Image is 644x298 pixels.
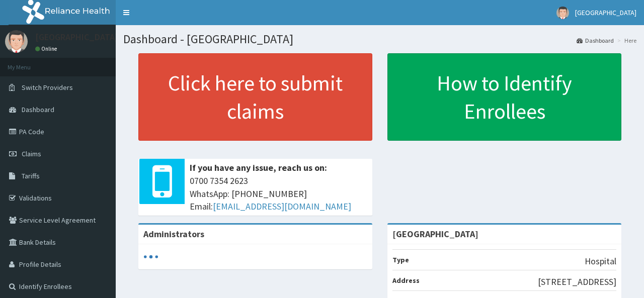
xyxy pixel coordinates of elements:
[143,228,204,240] b: Administrators
[213,201,351,212] a: [EMAIL_ADDRESS][DOMAIN_NAME]
[123,33,636,46] h1: Dashboard - [GEOGRAPHIC_DATA]
[22,83,73,92] span: Switch Providers
[138,53,372,141] a: Click here to submit claims
[538,275,616,288] p: [STREET_ADDRESS]
[577,36,614,45] a: Dashboard
[387,53,621,141] a: How to Identify Enrollees
[392,228,478,240] strong: [GEOGRAPHIC_DATA]
[615,36,636,45] li: Here
[22,171,40,180] span: Tariffs
[392,255,409,264] b: Type
[22,105,54,114] span: Dashboard
[190,162,327,173] b: If you have any issue, reach us on:
[556,7,569,19] img: User Image
[190,174,367,213] span: 0700 7354 2623 WhatsApp: [PHONE_NUMBER] Email:
[35,45,59,52] a: Online
[143,249,158,264] svg: audio-loading
[5,30,28,53] img: User Image
[575,8,636,17] span: [GEOGRAPHIC_DATA]
[22,149,41,158] span: Claims
[35,33,118,42] p: [GEOGRAPHIC_DATA]
[585,255,616,268] p: Hospital
[392,276,420,285] b: Address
